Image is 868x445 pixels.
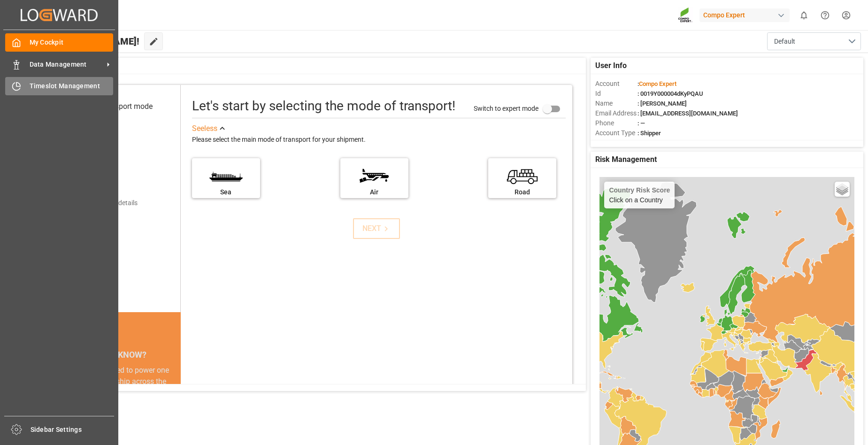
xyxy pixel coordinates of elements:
span: Account Type [595,128,638,138]
span: My Cockpit [30,38,114,47]
div: Select transport mode [80,101,153,112]
span: Account [595,79,638,89]
span: : 0019Y000004dKyPQAU [638,90,703,97]
span: Id [595,89,638,99]
a: Layers [835,182,850,197]
a: My Cockpit [5,33,113,52]
div: Compo Expert [699,8,790,22]
div: Road [493,187,552,197]
button: Help Center [814,5,836,26]
button: show 0 new notifications [793,5,814,26]
div: Let's start by selecting the mode of transport! [192,96,455,116]
span: : [EMAIL_ADDRESS][DOMAIN_NAME] [638,110,738,117]
span: Risk Management [595,154,657,165]
div: Please select the main mode of transport for your shipment. [192,134,566,146]
button: next slide / item [168,365,181,444]
span: Name [595,99,638,108]
div: Click on a Country [609,186,670,204]
span: Switch to expert mode [474,104,538,112]
button: NEXT [353,218,400,239]
span: : — [638,120,645,127]
span: : [PERSON_NAME] [638,100,687,107]
button: open menu [767,32,861,50]
span: Sidebar Settings [31,425,115,435]
div: See less [192,123,217,134]
h4: Country Risk Score [609,186,670,194]
span: Phone [595,118,638,128]
span: Data Management [30,60,104,69]
span: User Info [595,60,627,71]
span: : Shipper [638,130,661,137]
div: Sea [197,187,255,197]
img: Screenshot%202023-09-29%20at%2010.02.21.png_1712312052.png [678,7,693,23]
span: : [638,80,676,87]
span: Email Address [595,108,638,118]
div: Air [345,187,404,197]
a: Timeslot Management [5,77,113,95]
div: NEXT [362,223,391,234]
span: Compo Expert [639,80,676,87]
span: Default [774,37,795,46]
button: Compo Expert [699,6,793,24]
span: Timeslot Management [30,81,114,91]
